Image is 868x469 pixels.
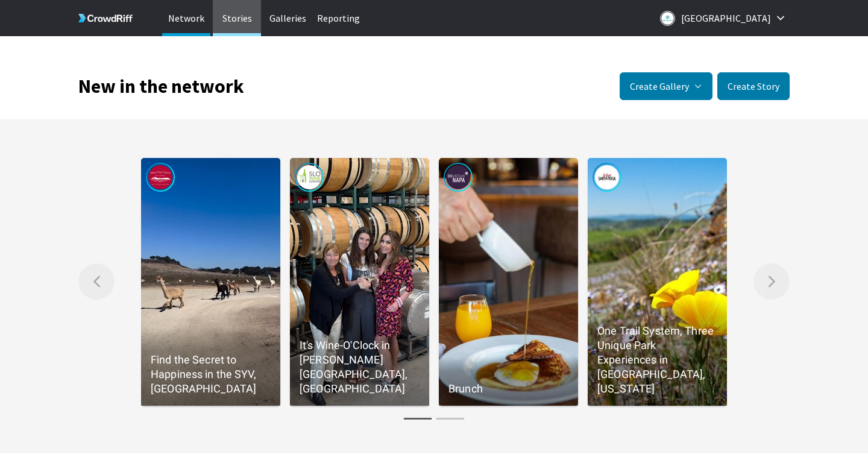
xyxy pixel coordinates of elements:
h1: New in the network [78,78,244,95]
button: Create Gallery [620,72,712,100]
button: Gallery page 1 [401,413,434,424]
button: Create Story [717,72,790,100]
p: One Trail System, Three Unique Park Experiences in [GEOGRAPHIC_DATA], [US_STATE] [597,324,717,396]
a: Published by downtownnapaBrunch [439,158,578,406]
p: [GEOGRAPHIC_DATA] [681,8,771,28]
p: Find the Secret to Happiness in the SYV, [GEOGRAPHIC_DATA] [151,353,271,396]
img: Logo for North Lake Tahoe [660,11,675,26]
a: Published by Visit the Santa Ynez ValleyFind the Secret to Happiness in the SYV, [GEOGRAPHIC_DATA] [141,158,280,406]
a: Published by SLO Wine LodgingIt's Wine-O'Clock in [PERSON_NAME][GEOGRAPHIC_DATA], [GEOGRAPHIC_DATA] [290,158,429,406]
a: Published by visitsantarosaOne Trail System, Three Unique Park Experiences in [GEOGRAPHIC_DATA], ... [588,158,727,406]
button: Gallery page 2 [434,413,467,424]
p: It's Wine-O'Clock in [PERSON_NAME][GEOGRAPHIC_DATA], [GEOGRAPHIC_DATA] [300,338,420,396]
p: Brunch [448,382,568,396]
